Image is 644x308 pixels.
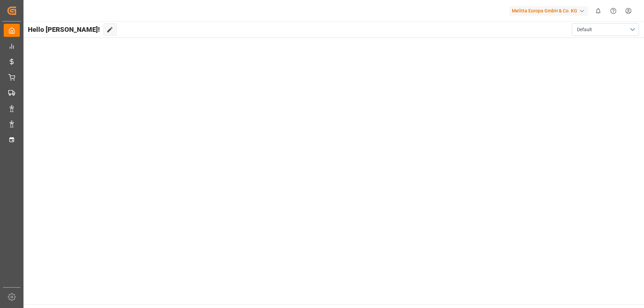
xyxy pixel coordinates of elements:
button: open menu [572,23,639,36]
button: show 0 new notifications [591,3,606,18]
div: Melitta Europa GmbH & Co. KG [509,6,588,16]
button: Help Center [606,3,621,18]
span: Default [577,26,592,33]
span: Hello [PERSON_NAME]! [28,23,100,36]
button: Melitta Europa GmbH & Co. KG [509,4,591,17]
